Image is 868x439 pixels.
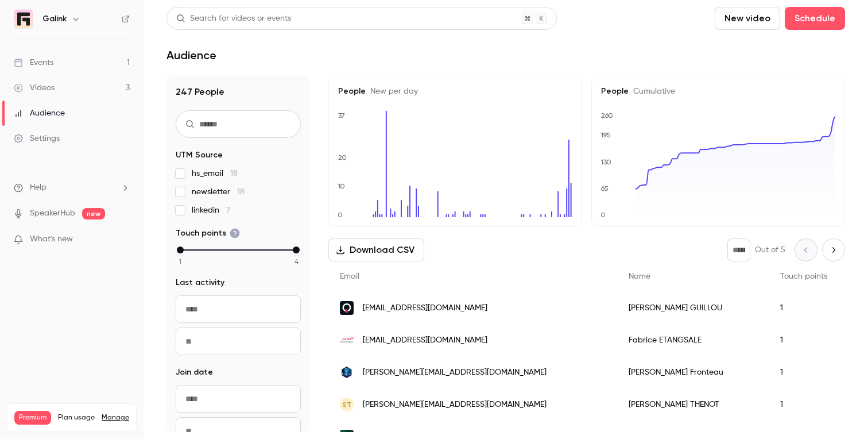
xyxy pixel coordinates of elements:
[176,85,301,99] h1: 247 People
[166,48,216,62] h1: Audience
[600,211,606,219] text: 0
[176,328,301,355] input: To
[42,13,67,25] h6: Galink
[14,107,65,119] div: Audience
[780,272,827,280] span: Touch points
[14,411,51,425] span: Premium
[366,87,418,95] span: New per day
[14,10,33,28] img: Galink
[629,87,675,95] span: Cumulative
[192,168,238,179] span: hs_email
[30,207,75,219] a: SpeakerHub
[363,334,487,346] span: [EMAIL_ADDRESS][DOMAIN_NAME]
[769,356,839,388] div: 1
[226,206,230,214] span: 7
[600,158,611,166] text: 130
[328,238,424,261] button: Download CSV
[785,7,845,30] button: Schedule
[14,133,60,144] div: Settings
[342,399,351,410] span: ST
[769,292,839,324] div: 1
[601,111,613,120] text: 260
[58,413,95,422] span: Plan usage
[617,356,769,388] div: [PERSON_NAME] Fronteau
[338,153,347,161] text: 20
[769,324,839,356] div: 1
[14,82,55,94] div: Videos
[363,399,547,411] span: [PERSON_NAME][EMAIL_ADDRESS][DOMAIN_NAME]
[30,182,46,194] span: Help
[176,277,224,288] span: Last activity
[363,302,487,314] span: [EMAIL_ADDRESS][DOMAIN_NAME]
[176,367,213,378] span: Join date
[14,57,53,68] div: Events
[340,333,354,347] img: shlmr.fr
[340,365,354,379] img: citalid.com
[192,186,245,198] span: newsletter
[715,7,780,30] button: New video
[338,211,343,219] text: 0
[338,111,345,120] text: 37
[340,301,354,315] img: iqo.eu
[176,385,301,413] input: From
[30,233,73,245] span: What's new
[192,205,230,216] span: linkedin
[294,256,299,267] span: 4
[176,149,223,161] span: UTM Source
[755,244,785,256] p: Out of 5
[617,324,769,356] div: Fabrice ETANGSALE
[177,247,184,253] div: min
[600,184,609,192] text: 65
[629,272,650,280] span: Name
[230,170,238,178] span: 18
[617,388,769,421] div: [PERSON_NAME] THENOT
[176,295,301,323] input: From
[340,272,359,280] span: Email
[82,208,105,219] span: new
[176,13,291,25] div: Search for videos or events
[338,86,572,97] h5: People
[14,182,130,194] li: help-dropdown-opener
[601,86,835,97] h5: People
[600,131,611,139] text: 195
[338,182,345,190] text: 10
[179,256,181,267] span: 1
[102,413,129,422] a: Manage
[176,228,240,239] span: Touch points
[617,292,769,324] div: [PERSON_NAME] GUILLOU
[822,238,845,261] button: Next page
[769,388,839,421] div: 1
[363,367,547,379] span: [PERSON_NAME][EMAIL_ADDRESS][DOMAIN_NAME]
[237,188,245,196] span: 18
[116,234,130,245] iframe: Noticeable Trigger
[293,247,300,253] div: max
